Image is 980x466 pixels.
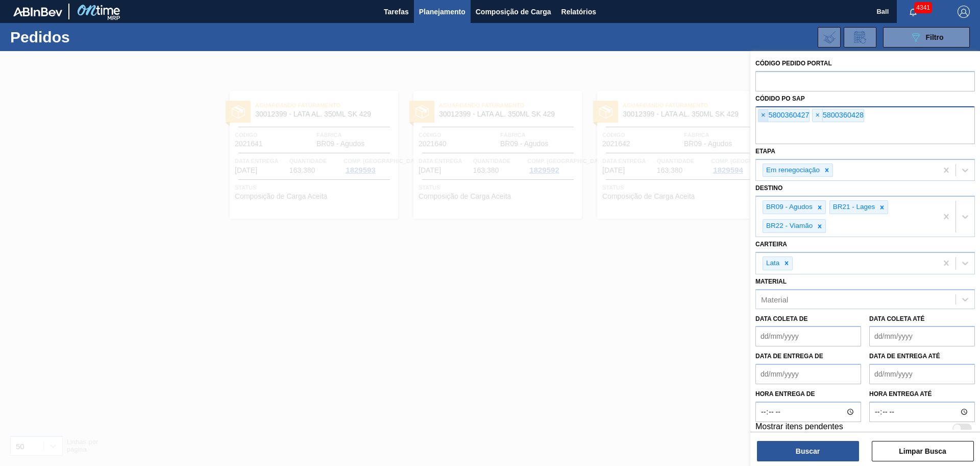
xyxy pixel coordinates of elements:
[419,6,465,18] span: Planejamento
[755,278,787,285] label: Material
[926,33,944,41] span: Filtro
[914,2,932,13] span: 4341
[755,95,805,102] label: Códido PO SAP
[755,353,823,360] label: Data de Entrega de
[755,148,775,155] label: Etapa
[869,315,924,322] label: Data coleta até
[844,27,876,48] div: Solicitação de Revisão de Pedidos
[869,387,975,402] label: Hora entrega até
[561,6,596,18] span: Relatórios
[813,109,822,122] span: ×
[761,295,788,304] div: Material
[755,241,787,248] label: Carteira
[763,201,814,214] div: BR09 - Agudos
[10,31,163,43] h1: Pedidos
[758,109,768,122] span: ×
[763,164,821,177] div: Em renegociação
[476,6,551,18] span: Composição de Carga
[883,27,970,48] button: Filtro
[869,353,940,360] label: Data de Entrega até
[818,27,841,48] div: Importar Negociações dos Pedidos
[755,315,807,322] label: Data coleta de
[758,109,810,122] div: 5800360427
[13,7,62,16] img: TNhmsLtSVTkK8tSr43FrP2fwEKptu5GPRR3wAAAABJRU5ErkJggg==
[869,326,975,346] input: dd/mm/yyyy
[755,326,861,346] input: dd/mm/yyyy
[830,201,877,214] div: BR21 - Lages
[897,5,929,19] button: Notificações
[958,6,970,18] img: Logout
[869,364,975,384] input: dd/mm/yyyy
[755,422,843,434] label: Mostrar itens pendentes
[763,220,814,232] div: BR22 - Viamão
[755,364,861,384] input: dd/mm/yyyy
[763,257,781,270] div: Lata
[755,60,832,67] label: Código Pedido Portal
[755,184,782,192] label: Destino
[755,387,861,402] label: Hora entrega de
[812,109,864,122] div: 5800360428
[384,6,409,18] span: Tarefas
